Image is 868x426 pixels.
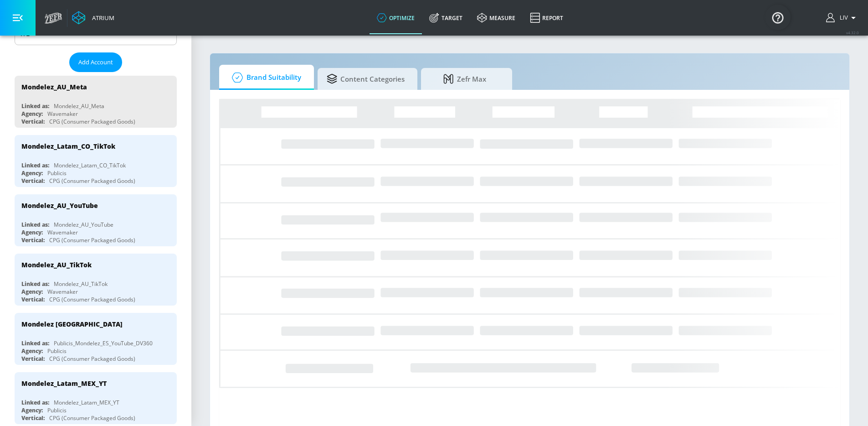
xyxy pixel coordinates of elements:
[21,169,43,177] div: Agency:
[765,5,791,30] button: Open Resource Center
[430,68,499,90] span: Zefr Max
[15,254,177,306] div: Mondelez_AU_TikTokLinked as:Mondelez_AU_TikTokAgency:WavemakerVertical:CPG (Consumer Packaged Goods)
[49,296,135,303] div: CPG (Consumer Packaged Goods)
[15,313,177,365] div: Mondelez [GEOGRAPHIC_DATA]Linked as:Publicis_Mondelez_ES_YouTube_DV360Agency:PublicisVertical:CPG...
[47,169,67,177] div: Publicis
[370,1,422,34] a: optimize
[21,296,45,303] div: Vertical:
[21,201,98,210] div: Mondelez_AU_YouTube
[15,372,177,424] div: Mondelez_Latam_MEX_YTLinked as:Mondelez_Latam_MEX_YTAgency:PublicisVertical:CPG (Consumer Package...
[47,229,78,236] div: Wavemaker
[228,67,301,88] span: Brand Suitability
[15,76,177,128] div: Mondelez_AU_MetaLinked as:Mondelez_AU_MetaAgency:WavemakerVertical:CPG (Consumer Packaged Goods)
[21,406,43,414] div: Agency:
[21,280,49,288] div: Linked as:
[21,379,107,388] div: Mondelez_Latam_MEX_YT
[72,11,114,25] a: Atrium
[54,399,119,406] div: Mondelez_Latam_MEX_YT
[21,236,45,244] div: Vertical:
[21,142,115,151] div: Mondelez_Latam_CO_TikTok
[54,280,108,288] div: Mondelez_AU_TikTok
[15,194,177,246] div: Mondelez_AU_YouTubeLinked as:Mondelez_AU_YouTubeAgency:WavemakerVertical:CPG (Consumer Packaged G...
[836,15,848,21] span: login as: liv.ho@zefr.com
[21,102,49,110] div: Linked as:
[21,229,43,236] div: Agency:
[21,161,49,169] div: Linked as:
[21,355,45,363] div: Vertical:
[47,110,78,118] div: Wavemaker
[21,110,43,118] div: Agency:
[470,1,523,34] a: measure
[21,399,49,406] div: Linked as:
[21,339,49,347] div: Linked as:
[327,68,405,90] span: Content Categories
[826,12,859,23] button: Liv
[21,320,123,328] div: Mondelez [GEOGRAPHIC_DATA]
[69,52,122,72] button: Add Account
[15,135,177,187] div: Mondelez_Latam_CO_TikTokLinked as:Mondelez_Latam_CO_TikTokAgency:PublicisVertical:CPG (Consumer P...
[49,236,135,244] div: CPG (Consumer Packaged Goods)
[21,83,87,91] div: Mondelez_AU_Meta
[21,177,45,185] div: Vertical:
[54,339,153,347] div: Publicis_Mondelez_ES_YouTube_DV360
[47,347,67,355] div: Publicis
[21,118,45,125] div: Vertical:
[49,414,135,422] div: CPG (Consumer Packaged Goods)
[422,1,470,34] a: Target
[21,221,49,229] div: Linked as:
[523,1,570,34] a: Report
[21,347,43,355] div: Agency:
[54,221,113,229] div: Mondelez_AU_YouTube
[21,260,92,269] div: Mondelez_AU_TikTok
[49,355,135,363] div: CPG (Consumer Packaged Goods)
[88,14,114,22] div: Atrium
[47,288,78,296] div: Wavemaker
[47,406,67,414] div: Publicis
[21,414,45,422] div: Vertical:
[49,177,135,185] div: CPG (Consumer Packaged Goods)
[21,288,43,296] div: Agency:
[846,30,859,35] span: v 4.32.0
[54,102,104,110] div: Mondelez_AU_Meta
[54,161,126,169] div: Mondelez_Latam_CO_TikTok
[49,118,135,125] div: CPG (Consumer Packaged Goods)
[78,57,113,68] span: Add Account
